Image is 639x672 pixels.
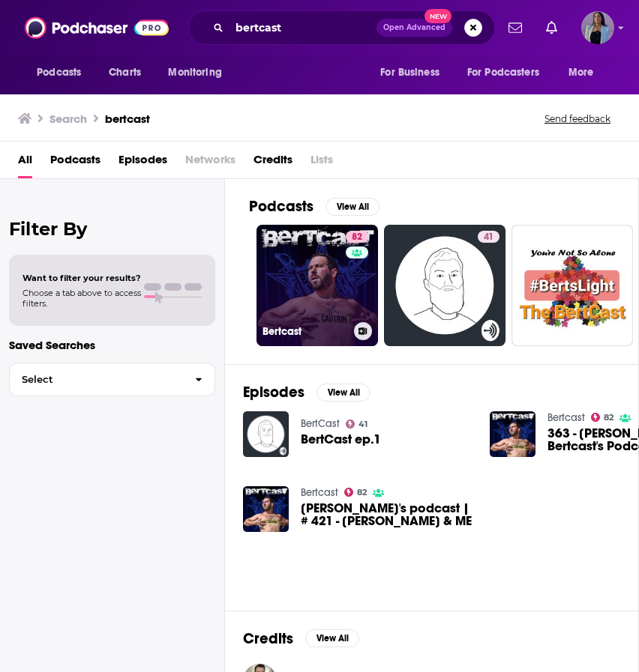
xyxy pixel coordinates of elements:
button: View All [325,198,379,216]
a: Bertcast's podcast | # 421 - David Wain & ME [301,502,472,527]
button: Select [9,363,215,396]
h3: Bertcast [262,325,348,338]
span: 82 [604,414,613,421]
button: Open AdvancedNew [376,19,452,37]
a: Bertcast [547,411,585,424]
h2: Episodes [243,383,304,402]
span: For Business [380,62,439,83]
a: PodcastsView All [249,197,379,216]
a: BertCast ep.1 [301,433,381,446]
a: BertCast [301,417,340,430]
a: Episodes [118,148,167,178]
span: 41 [358,421,367,428]
input: Search podcasts, credits, & more... [229,16,376,40]
span: Logged in as maria.pina [581,11,614,44]
span: Open Advanced [383,24,445,31]
button: open menu [157,58,241,87]
button: View All [305,629,359,647]
button: Show profile menu [581,11,614,44]
button: open menu [26,58,100,87]
span: Choose a tab above to access filters. [22,288,141,309]
a: Charts [99,58,150,87]
span: For Podcasters [467,62,539,83]
h2: Podcasts [249,197,313,216]
h2: Filter By [9,218,215,240]
a: Bertcast [301,486,338,499]
a: 82 [346,231,368,243]
a: CreditsView All [243,629,359,648]
span: [PERSON_NAME]'s podcast | # 421 - [PERSON_NAME] & ME [301,502,472,527]
a: 82 [591,413,614,422]
img: Bertcast's podcast | # 421 - David Wain & ME [243,486,289,532]
a: Credits [253,148,292,178]
span: More [568,62,594,83]
span: Networks [185,148,235,178]
a: All [18,148,32,178]
a: Podcasts [50,148,100,178]
a: 41 [478,231,499,243]
p: Saved Searches [9,338,215,352]
a: Show notifications dropdown [502,15,528,40]
span: Want to filter your results? [22,273,141,283]
span: Lists [310,148,333,178]
a: Show notifications dropdown [540,15,563,40]
h3: bertcast [105,112,150,126]
span: 41 [484,230,493,245]
span: Select [10,375,183,384]
button: Send feedback [540,112,615,125]
span: 82 [352,230,362,245]
a: 82 [344,488,367,497]
a: 41 [384,225,505,346]
img: Podchaser - Follow, Share and Rate Podcasts [25,13,169,42]
h2: Credits [243,629,293,648]
span: Monitoring [168,62,221,83]
span: Charts [109,62,141,83]
a: EpisodesView All [243,383,370,402]
span: New [424,9,451,23]
button: open menu [457,58,561,87]
span: Podcasts [37,62,81,83]
button: View All [316,384,370,402]
img: 363 - Jim Breuer & ME - Bertcast's Podcast [490,411,535,457]
a: 41 [346,420,368,429]
a: 82Bertcast [256,225,378,346]
h3: Search [49,112,87,126]
button: open menu [558,58,613,87]
span: 82 [357,489,367,496]
button: open menu [370,58,458,87]
img: BertCast ep.1 [243,411,289,457]
div: Search podcasts, credits, & more... [188,10,495,45]
img: User Profile [581,11,614,44]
